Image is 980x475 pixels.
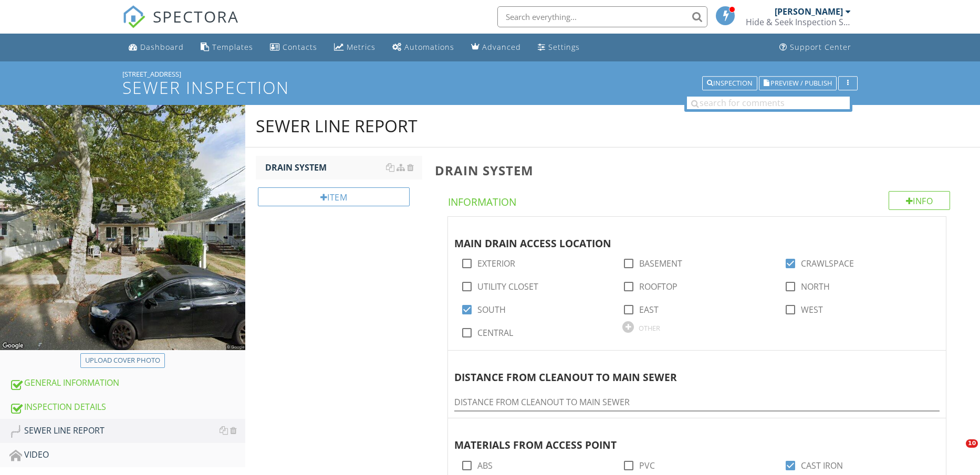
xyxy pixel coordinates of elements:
[9,400,245,414] div: INSPECTION DETAILS
[889,191,951,210] div: Info
[265,161,423,174] div: DRAIN SYSTEM
[534,38,584,57] a: Settings
[775,6,843,17] div: [PERSON_NAME]
[266,38,321,57] a: Contacts
[454,355,915,385] div: DISTANCE FROM CLEANOUT TO MAIN SEWER
[454,394,940,411] input: DISTANCE FROM CLEANOUT TO MAIN SEWER
[122,70,858,78] div: [STREET_ADDRESS]
[482,42,521,52] div: Advanced
[388,38,458,57] a: Automations (Basic)
[122,5,145,28] img: The Best Home Inspection Software - Spectora
[9,376,245,390] div: GENERAL INFORMATION
[454,221,915,251] div: MAIN DRAIN ACCESS LOCATION
[122,14,239,36] a: SPECTORA
[347,42,376,52] div: Metrics
[801,304,823,315] label: WEST
[687,97,850,109] input: search for comments
[85,355,160,366] div: Upload cover photo
[775,38,856,57] a: Support Center
[477,304,506,315] label: SOUTH
[477,281,538,292] label: UTILITY CLOSET
[404,42,454,52] div: Automations
[790,42,851,52] div: Support Center
[212,42,253,52] div: Templates
[944,439,969,465] iframe: Intercom live chat
[477,460,493,471] label: ABS
[283,42,317,52] div: Contacts
[639,460,655,471] label: PVC
[801,281,830,292] label: NORTH
[467,38,525,57] a: Advanced
[639,281,677,292] label: ROOFTOP
[256,115,418,136] div: SEWER LINE REPORT
[196,38,257,57] a: Templates
[746,17,851,27] div: Hide & Seek Inspection Services
[435,163,963,177] h3: DRAIN SYSTEM
[122,78,858,97] h1: Sewer Inspection
[477,328,513,338] label: CENTRAL
[801,258,854,269] label: CRAWLSPACE
[153,5,239,27] span: SPECTORA
[639,324,660,332] div: OTHER
[330,38,380,57] a: Metrics
[258,187,410,206] div: Item
[759,76,837,91] button: Preview / Publish
[80,353,165,368] button: Upload cover photo
[639,304,659,315] label: EAST
[770,80,832,87] span: Preview / Publish
[966,439,978,448] span: 10
[702,76,757,91] button: Inspection
[448,191,950,209] h4: Information
[759,78,837,87] a: Preview / Publish
[801,460,843,471] label: CAST IRON
[477,258,515,269] label: EXTERIOR
[639,258,682,269] label: BASEMENT
[497,6,707,27] input: Search everything...
[9,448,245,462] div: VIDEO
[702,78,757,87] a: Inspection
[9,424,245,438] div: SEWER LINE REPORT
[140,42,184,52] div: Dashboard
[454,423,915,453] div: MATERIALS FROM ACCESS POINT
[707,80,753,87] div: Inspection
[548,42,580,52] div: Settings
[124,38,188,57] a: Dashboard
